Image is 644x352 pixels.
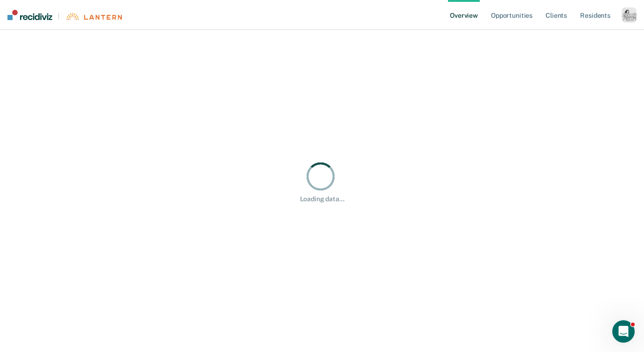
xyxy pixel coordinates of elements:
[52,12,65,20] span: |
[7,10,122,20] a: |
[65,13,122,20] img: Lantern
[612,320,635,343] iframe: Intercom live chat
[300,195,344,203] div: Loading data...
[7,10,52,20] img: Recidiviz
